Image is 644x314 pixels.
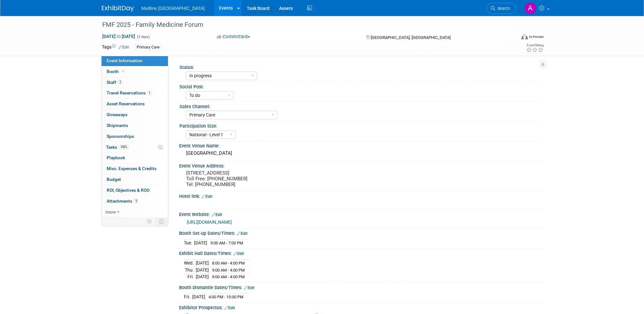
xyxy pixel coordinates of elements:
div: Social Post: [179,82,540,90]
span: 5 [134,198,139,203]
span: 9:00 AM - 4:00 PM [212,274,245,279]
div: [GEOGRAPHIC_DATA] [184,148,538,158]
span: [GEOGRAPHIC_DATA], [GEOGRAPHIC_DATA] [371,35,451,40]
span: 9:00 AM - 7:00 PM [210,241,243,245]
td: Toggle Event Tabs [155,217,168,226]
span: Staff [107,80,123,85]
span: Travel Reservations [107,90,152,95]
span: Misc. Expenses & Credits [107,166,156,171]
td: Personalize Event Tab Strip [144,217,155,226]
td: [DATE] [196,266,209,273]
div: In-Person [529,34,544,39]
span: 1 [147,91,152,95]
a: Asset Reservations [102,99,168,109]
button: Committed [215,34,253,40]
a: Sponsorships [102,131,168,142]
div: Sales Channel: [179,102,540,110]
div: Status: [179,63,540,71]
a: [URL][DOMAIN_NAME] [187,220,232,225]
i: Booth reservation complete [122,70,125,73]
span: 2 [118,80,123,85]
a: Search [487,3,516,14]
div: Event Venue Address: [179,161,542,169]
span: Asset Reservations [107,101,145,106]
img: Format-Inperson.png [521,34,528,39]
span: Medline [GEOGRAPHIC_DATA] [141,6,205,11]
div: Event Format [478,33,544,43]
a: Edit [118,45,129,49]
div: Participation Size: [179,121,540,129]
a: Attachments5 [102,196,168,206]
div: FMF 2025 - Family Medicine Forum [100,19,506,31]
img: Angela Douglas [524,2,536,14]
a: Edit [237,231,247,236]
img: ExhibitDay [102,5,134,12]
a: Edit [212,213,222,217]
a: Shipments [102,120,168,131]
span: Event Information [107,58,142,63]
span: Attachments [107,198,139,204]
a: Misc. Expenses & Credits [102,163,168,174]
a: Staff2 [102,77,168,88]
td: [DATE] [194,239,207,246]
a: Edit [202,194,212,199]
span: (3 days) [136,35,150,39]
pre: [STREET_ADDRESS] Toll Free: [PHONE_NUMBER] Tel: [PHONE_NUMBER] [186,170,323,187]
span: Tasks [106,145,129,150]
td: [DATE] [196,260,209,267]
div: Event Rating [526,44,543,47]
span: Search [495,6,510,11]
td: Wed. [184,260,196,267]
div: Event Venue Name: [179,141,542,149]
a: Giveaways [102,109,168,120]
a: more [102,207,168,217]
td: [DATE] [192,294,205,300]
div: Exhibit Hall Dates/Times: [179,249,542,257]
td: Fri. [184,294,192,300]
span: Giveaways [107,112,127,117]
span: Budget [107,177,121,182]
td: Tue. [184,239,194,246]
span: 100% [119,145,129,149]
a: Booth [102,66,168,77]
span: to [116,34,122,39]
a: Edit [244,286,254,290]
a: Budget [102,174,168,185]
div: Primary Care [135,44,161,51]
span: Booth [107,69,126,74]
td: Tags [102,44,129,51]
a: Event Information [102,56,168,66]
a: Playbook [102,153,168,163]
span: 8:00 AM - 4:00 PM [212,261,245,265]
div: Exhibitor Prospectus: [179,303,542,311]
div: Hotel link: [179,191,542,200]
span: Sponsorships [107,134,134,139]
div: Booth Set-up Dates/Times: [179,228,542,237]
span: more [105,209,116,214]
span: Playbook [107,155,125,160]
span: [DATE] [DATE] [102,34,135,39]
a: Tasks100% [102,142,168,153]
span: 9:00 AM - 4:00 PM [212,268,245,273]
td: Fri. [184,273,196,280]
span: Shipments [107,123,128,128]
div: Event Website: [179,210,542,218]
a: Travel Reservations1 [102,88,168,98]
td: Thu. [184,266,196,273]
td: [DATE] [196,273,209,280]
a: Edit [233,251,244,256]
div: Booth Dismantle Dates/Times: [179,283,542,291]
span: ROI, Objectives & ROO [107,188,149,193]
a: ROI, Objectives & ROO [102,185,168,196]
a: Edit [224,306,235,310]
span: 4:00 PM - 10:00 PM [208,295,243,299]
